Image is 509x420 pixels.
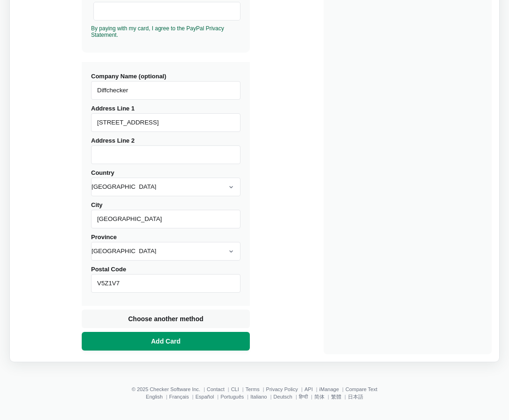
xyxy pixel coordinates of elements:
[91,145,240,164] input: Address Line 2
[207,386,225,392] a: Contact
[91,274,240,293] input: Postal Code
[250,394,267,399] a: Italiano
[91,266,240,293] label: Postal Code
[91,81,240,100] input: Company Name (optional)
[98,2,236,20] iframe: Secure Credit Card Frame - Postal Code
[91,105,240,132] label: Address Line 1
[82,310,250,328] button: Choose another method
[195,394,214,399] a: Español
[91,25,224,38] a: By paying with my card, I agree to the PayPal Privacy Statement.
[91,210,240,228] input: City
[91,234,240,261] label: Province
[319,386,339,392] a: iManage
[231,386,239,392] a: CLI
[126,314,205,324] span: Choose another method
[82,332,250,351] button: Add Card
[304,386,313,392] a: API
[91,137,240,164] label: Address Line 2
[314,394,325,399] a: 简体
[266,386,298,392] a: Privacy Policy
[274,394,292,399] a: Deutsch
[91,73,240,100] label: Company Name (optional)
[91,242,240,261] select: Province
[348,394,363,399] a: 日本語
[220,394,244,399] a: Português
[149,337,183,346] span: Add Card
[132,386,207,392] li: © 2025 Checker Software Inc.
[246,386,260,392] a: Terms
[91,201,240,228] label: City
[299,394,308,399] a: हिन्दी
[331,394,341,399] a: 繁體
[91,169,240,196] label: Country
[169,394,189,399] a: Français
[91,178,240,196] select: Country
[91,113,240,132] input: Address Line 1
[346,386,377,392] a: Compare Text
[146,394,163,399] a: English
